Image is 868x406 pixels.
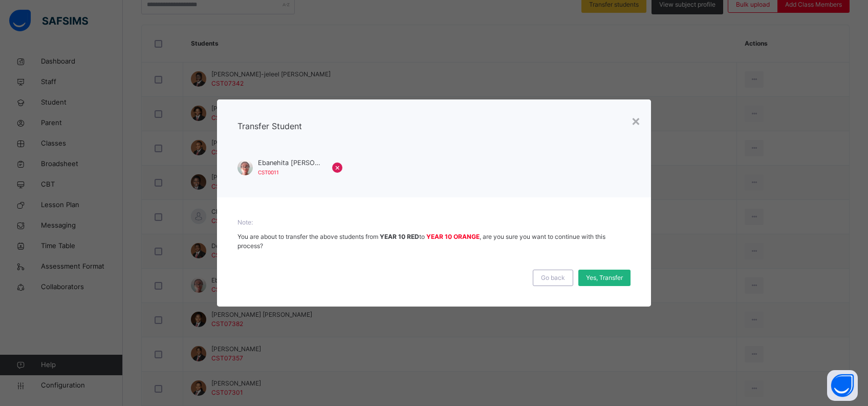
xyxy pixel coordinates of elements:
span: Go back [541,273,565,282]
span: × [335,161,340,173]
span: Transfer Student [237,121,302,131]
span: Yes, Transfer [586,273,623,282]
b: YEAR 10 RED [380,233,419,240]
span: Note: [237,218,631,227]
div: × [631,110,641,131]
button: Open asap [827,370,858,401]
b: YEAR 10 ORANGE [426,233,480,240]
span: You are about to transfer the above students from to , are you sure you want to continue with thi... [237,233,605,250]
span: Ebanehita [PERSON_NAME] [258,158,322,168]
span: CST0011 [258,169,279,175]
